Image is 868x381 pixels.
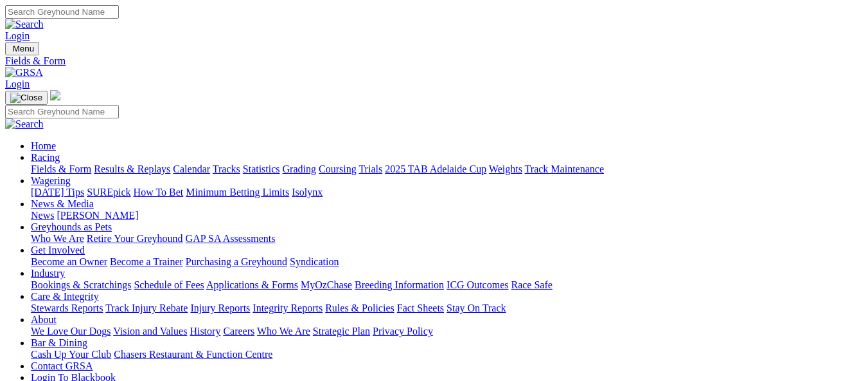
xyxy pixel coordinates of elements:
[31,152,60,163] a: Racing
[87,187,130,198] a: SUREpick
[5,91,48,105] button: Toggle navigation
[283,163,316,174] a: Grading
[31,326,863,337] div: About
[325,302,394,313] a: Rules & Policies
[94,163,170,174] a: Results & Replays
[31,291,99,302] a: Care & Integrity
[5,19,44,30] img: Search
[206,279,298,290] a: Applications & Forms
[385,163,486,174] a: 2025 TAB Adelaide Cup
[186,256,287,267] a: Purchasing a Greyhound
[213,163,240,174] a: Tracks
[31,360,93,371] a: Contact GRSA
[319,163,357,174] a: Coursing
[57,210,138,221] a: [PERSON_NAME]
[31,326,111,337] a: We Love Our Dogs
[5,79,30,89] a: Login
[31,302,863,314] div: Care & Integrity
[5,42,39,55] button: Toggle navigation
[5,55,863,67] a: Fields & Form
[252,302,323,313] a: Integrity Reports
[31,198,94,209] a: News & Media
[447,279,508,290] a: ICG Outcomes
[5,118,44,130] img: Search
[5,67,43,79] img: GRSA
[173,163,210,174] a: Calendar
[31,187,84,198] a: [DATE] Tips
[31,268,65,279] a: Industry
[31,175,71,186] a: Wagering
[243,163,280,174] a: Statistics
[31,279,863,291] div: Industry
[10,93,42,103] img: Close
[313,326,370,337] a: Strategic Plan
[105,302,188,313] a: Track Injury Rebate
[31,256,107,267] a: Become an Owner
[110,256,183,267] a: Become a Trainer
[301,279,352,290] a: MyOzChase
[31,233,84,244] a: Who We Are
[31,221,112,232] a: Greyhounds as Pets
[31,210,54,221] a: News
[31,314,57,325] a: About
[186,233,276,244] a: GAP SA Assessments
[190,326,220,337] a: History
[397,302,444,313] a: Fact Sheets
[31,163,863,175] div: Racing
[5,5,119,19] input: Search
[50,90,60,100] img: logo-grsa-white.png
[223,326,254,337] a: Careers
[114,349,272,360] a: Chasers Restaurant & Function Centre
[447,302,506,313] a: Stay On Track
[290,256,339,267] a: Syndication
[31,279,131,290] a: Bookings & Scratchings
[31,163,91,174] a: Fields & Form
[31,302,103,313] a: Stewards Reports
[186,187,289,198] a: Minimum Betting Limits
[31,140,56,151] a: Home
[359,163,382,174] a: Trials
[31,349,863,360] div: Bar & Dining
[525,163,604,174] a: Track Maintenance
[31,233,863,245] div: Greyhounds as Pets
[257,326,310,337] a: Who We Are
[489,163,522,174] a: Weights
[5,30,30,41] a: Login
[373,326,433,337] a: Privacy Policy
[31,349,111,360] a: Cash Up Your Club
[31,187,863,198] div: Wagering
[134,187,184,198] a: How To Bet
[31,256,863,268] div: Get Involved
[113,326,187,337] a: Vision and Values
[31,210,863,221] div: News & Media
[511,279,552,290] a: Race Safe
[292,187,323,198] a: Isolynx
[31,245,85,256] a: Get Involved
[190,302,250,313] a: Injury Reports
[31,337,87,348] a: Bar & Dining
[87,233,183,244] a: Retire Your Greyhound
[134,279,204,290] a: Schedule of Fees
[13,44,34,53] span: Menu
[355,279,444,290] a: Breeding Information
[5,105,119,118] input: Search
